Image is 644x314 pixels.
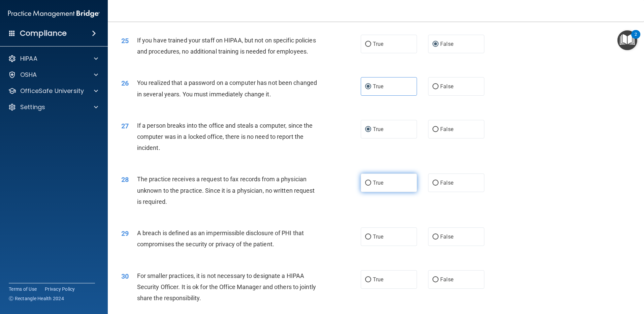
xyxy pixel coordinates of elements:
[365,277,371,282] input: True
[8,87,98,95] a: OfficeSafe University
[365,234,371,240] input: True
[8,55,98,63] a: HIPAA
[365,181,371,186] input: True
[373,126,383,132] span: True
[121,122,129,130] span: 27
[617,30,637,50] button: Open Resource Center, 2 new notifications
[137,176,315,205] span: The practice receives a request to fax records from a physician unknown to the practice. Since it...
[20,87,84,95] p: OfficeSafe University
[20,29,67,38] h4: Compliance
[8,103,98,111] a: Settings
[8,71,98,79] a: OSHA
[440,233,453,240] span: False
[20,71,37,79] p: OSHA
[45,286,75,292] a: Privacy Policy
[440,41,453,47] span: False
[20,103,45,111] p: Settings
[137,122,313,151] span: If a person breaks into the office and steals a computer, since the computer was in a locked offi...
[9,295,64,302] span: Ⓒ Rectangle Health 2024
[432,234,439,240] input: False
[373,180,383,186] span: True
[137,37,316,55] span: If you have trained your staff on HIPAA, but not on specific policies and procedures, no addition...
[527,266,636,293] iframe: Drift Widget Chat Controller
[440,180,453,186] span: False
[121,176,129,184] span: 28
[20,55,37,63] p: HIPAA
[635,34,637,43] div: 2
[440,126,453,132] span: False
[121,229,129,238] span: 29
[432,42,439,47] input: False
[373,276,383,283] span: True
[8,7,100,21] img: PMB logo
[440,276,453,283] span: False
[373,41,383,47] span: True
[121,272,129,280] span: 30
[9,286,37,292] a: Terms of Use
[137,229,304,248] span: A breach is defined as an impermissible disclosure of PHI that compromises the security or privac...
[373,83,383,90] span: True
[365,42,371,47] input: True
[121,79,129,87] span: 26
[137,272,316,302] span: For smaller practices, it is not necessary to designate a HIPAA Security Officer. It is ok for th...
[373,233,383,240] span: True
[432,181,439,186] input: False
[440,83,453,90] span: False
[121,37,129,45] span: 25
[432,127,439,132] input: False
[365,127,371,132] input: True
[432,277,439,282] input: False
[137,79,317,97] span: You realized that a password on a computer has not been changed in several years. You must immedi...
[365,84,371,89] input: True
[432,84,439,89] input: False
